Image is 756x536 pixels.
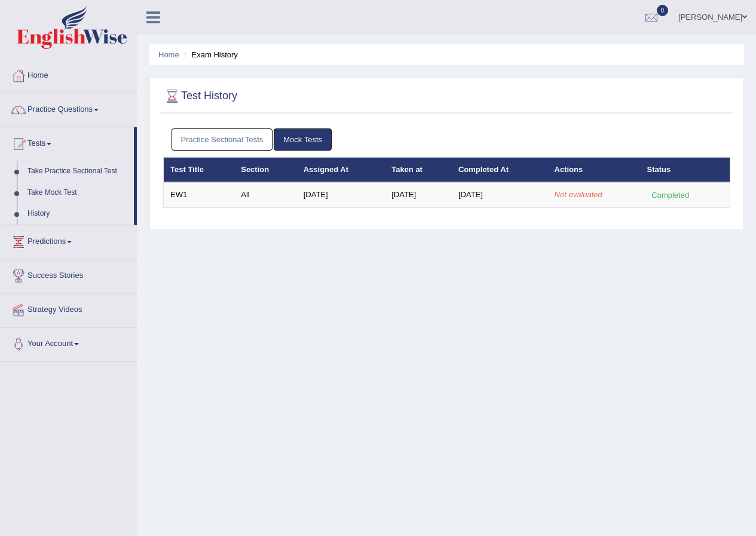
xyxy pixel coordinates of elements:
[452,157,548,182] th: Completed At
[22,203,134,225] a: History
[647,189,694,201] div: Completed
[1,259,137,289] a: Success Stories
[641,157,730,182] th: Status
[1,225,137,255] a: Predictions
[172,128,273,151] a: Practice Sectional Tests
[452,182,548,207] td: [DATE]
[164,182,235,207] td: EW1
[1,293,137,323] a: Strategy Videos
[158,50,179,59] a: Home
[22,182,134,204] a: Take Mock Test
[1,127,134,157] a: Tests
[1,327,137,357] a: Your Account
[164,157,235,182] th: Test Title
[297,157,385,182] th: Assigned At
[385,182,452,207] td: [DATE]
[657,5,669,16] span: 0
[548,157,641,182] th: Actions
[234,182,296,207] td: All
[181,49,238,60] li: Exam History
[555,190,602,199] em: Not evaluated
[297,182,385,207] td: [DATE]
[1,59,137,89] a: Home
[274,128,332,151] a: Mock Tests
[1,93,137,123] a: Practice Questions
[385,157,452,182] th: Taken at
[22,161,134,182] a: Take Practice Sectional Test
[234,157,296,182] th: Section
[163,87,237,105] h2: Test History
